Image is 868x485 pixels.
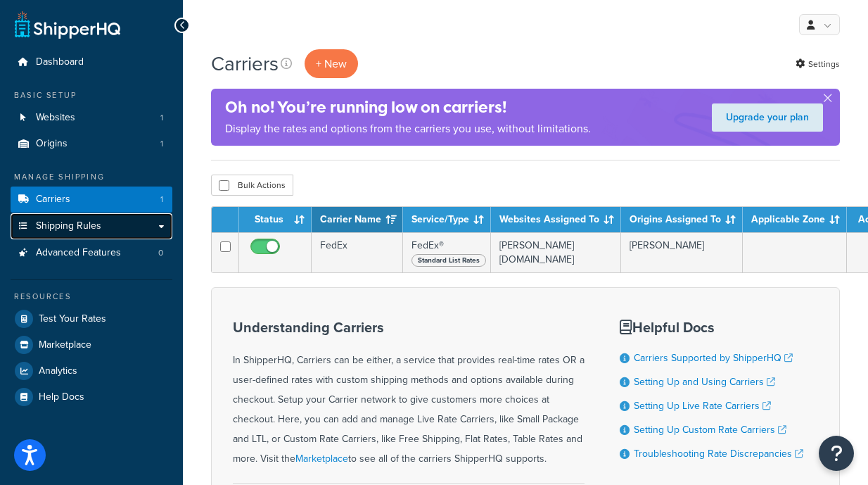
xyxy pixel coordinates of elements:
h3: Helpful Docs [620,320,803,335]
td: [PERSON_NAME] [621,232,743,272]
a: Test Your Rates [11,306,172,332]
a: Analytics [11,358,172,384]
th: Applicable Zone: activate to sort column ascending [743,207,847,232]
a: Carriers Supported by ShipperHQ [634,351,793,365]
span: 1 [160,138,163,150]
a: Troubleshooting Rate Discrepancies [634,446,803,461]
span: 1 [160,194,163,206]
th: Status: activate to sort column ascending [239,207,312,232]
li: Websites [11,105,172,131]
td: FedEx [312,232,403,272]
span: Help Docs [39,391,84,403]
a: Setting Up Live Rate Carriers [634,398,771,413]
span: Test Your Rates [39,313,106,325]
li: Carriers [11,187,172,213]
div: Basic Setup [11,89,172,101]
span: Marketplace [39,339,91,351]
li: Advanced Features [11,240,172,266]
button: Open Resource Center [819,436,854,471]
li: Origins [11,131,172,157]
a: Marketplace [295,451,348,466]
a: Marketplace [11,332,172,358]
span: Dashboard [36,56,84,68]
h1: Carriers [211,50,279,77]
span: Advanced Features [36,247,121,259]
a: Origins 1 [11,131,172,157]
span: 0 [158,247,163,259]
p: Display the rates and options from the carriers you use, without limitations. [225,119,591,139]
th: Service/Type: activate to sort column ascending [403,207,491,232]
h4: Oh no! You’re running low on carriers! [225,96,591,119]
button: Bulk Actions [211,175,293,196]
span: Carriers [36,194,70,206]
div: In ShipperHQ, Carriers can be either, a service that provides real-time rates OR a user-defined r... [233,320,585,469]
a: ShipperHQ Home [15,11,120,39]
a: Settings [796,54,840,74]
a: Carriers 1 [11,187,172,213]
a: Setting Up Custom Rate Carriers [634,422,786,437]
div: Manage Shipping [11,171,172,183]
button: + New [305,49,358,78]
span: Shipping Rules [36,220,101,232]
td: FedEx® [403,232,491,272]
th: Websites Assigned To: activate to sort column ascending [491,207,621,232]
span: 1 [160,112,163,124]
a: Setting Up and Using Carriers [634,374,775,389]
a: Advanced Features 0 [11,240,172,266]
th: Carrier Name: activate to sort column ascending [312,207,403,232]
span: Analytics [39,365,77,377]
span: Websites [36,112,75,124]
span: Origins [36,138,68,150]
div: Resources [11,291,172,303]
a: Help Docs [11,384,172,410]
th: Origins Assigned To: activate to sort column ascending [621,207,743,232]
a: Shipping Rules [11,213,172,239]
span: Standard List Rates [411,254,486,267]
a: Upgrade your plan [712,103,823,132]
h3: Understanding Carriers [233,320,585,335]
a: Dashboard [11,49,172,75]
td: [PERSON_NAME][DOMAIN_NAME] [491,232,621,272]
a: Websites 1 [11,105,172,131]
